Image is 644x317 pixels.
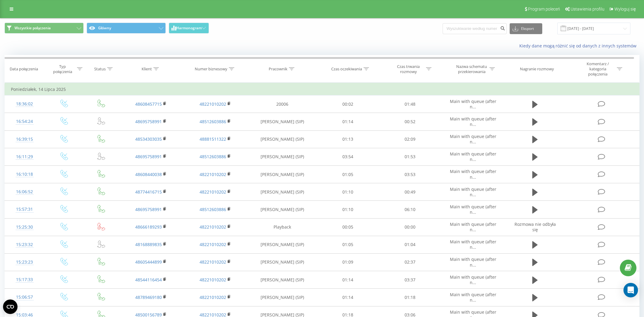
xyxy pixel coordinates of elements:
td: 01:05 [317,166,379,183]
button: Wszystkie połączenia [5,23,84,34]
a: 48221010202 [200,189,226,195]
a: 48512603886 [200,119,226,124]
td: 01:09 [317,253,379,271]
input: Wyszukiwanie według numeru [443,23,507,34]
td: [PERSON_NAME] (SIP) [248,166,317,183]
td: 01:05 [317,236,379,253]
div: 15:23:32 [11,239,38,251]
a: 48695758991 [135,119,162,124]
button: Open CMP widget [3,299,18,314]
span: Rozmowa nie odbyła się [514,221,556,232]
td: [PERSON_NAME] (SIP) [248,148,317,165]
button: Eksport [510,23,542,34]
div: 16:39:15 [11,133,38,145]
td: 01:10 [317,201,379,218]
span: Main with queue (after n... [450,116,496,127]
td: 01:53 [379,148,441,165]
a: Kiedy dane mogą różnić się od danych z innych systemów [519,43,639,49]
td: [PERSON_NAME] (SIP) [248,271,317,289]
td: [PERSON_NAME] (SIP) [248,253,317,271]
div: Czas oczekiwania [331,66,362,72]
a: 48534303035 [135,136,162,142]
td: 00:49 [379,183,441,201]
div: Czas trwania rozmowy [392,64,425,74]
span: Program poleceń [528,7,560,11]
a: 48168889835 [135,242,162,247]
span: Wszystkie połączenia [14,26,51,30]
td: 03:54 [317,148,379,165]
a: 48544116454 [135,277,162,283]
td: 03:53 [379,166,441,183]
div: 16:54:24 [11,116,38,127]
span: Main with queue (after n... [450,221,496,232]
a: 48221010202 [200,242,226,247]
td: [PERSON_NAME] (SIP) [248,183,317,201]
span: Main with queue (after n... [450,186,496,197]
td: 02:37 [379,253,441,271]
span: Main with queue (after n... [450,292,496,303]
td: 01:14 [317,289,379,306]
span: Harmonogram [176,26,202,30]
span: Main with queue (after n... [450,151,496,162]
a: 48605444899 [135,259,162,265]
div: Nazwa schematu przekierowania [456,64,488,74]
td: 20006 [248,95,317,113]
a: 48221010202 [200,259,226,265]
a: 48666189293 [135,224,162,230]
span: Wyloguj się [614,7,636,11]
td: 02:09 [379,130,441,148]
div: 15:25:30 [11,221,38,233]
td: 00:02 [317,95,379,113]
span: Main with queue (after n... [450,239,496,250]
a: 48881511322 [200,136,226,142]
span: Main with queue (after n... [450,274,496,285]
span: Ustawienia profilu [571,7,604,11]
div: Komentarz / kategoria połączenia [580,61,615,77]
div: Nagranie rozmowy [520,66,554,72]
span: Main with queue (after n... [450,98,496,110]
td: 00:00 [379,218,441,236]
span: Main with queue (after n... [450,133,496,145]
td: [PERSON_NAME] (SIP) [248,113,317,130]
td: 01:14 [317,113,379,130]
div: Open Intercom Messenger [623,283,638,297]
span: Main with queue (after n... [450,204,496,215]
a: 48221010202 [200,171,226,177]
a: 48789469180 [135,294,162,300]
a: 48221010202 [200,101,226,107]
td: 00:52 [379,113,441,130]
a: 48221010202 [200,294,226,300]
td: [PERSON_NAME] (SIP) [248,201,317,218]
a: 48608440038 [135,171,162,177]
td: [PERSON_NAME] (SIP) [248,130,317,148]
div: 15:23:23 [11,256,38,268]
div: Klient [142,66,152,72]
td: [PERSON_NAME] (SIP) [248,236,317,253]
td: [PERSON_NAME] (SIP) [248,289,317,306]
span: Main with queue (after n... [450,168,496,180]
td: 01:18 [379,289,441,306]
div: Pracownik [269,66,287,72]
td: 01:14 [317,271,379,289]
td: Playback [248,218,317,236]
div: 15:57:31 [11,203,38,215]
div: Status [94,66,106,72]
div: Typ połączenia [50,64,75,74]
td: 06:10 [379,201,441,218]
a: 48695758991 [135,207,162,212]
td: Poniedziałek, 14 Lipca 2025 [5,83,639,95]
button: Główny [87,23,166,34]
div: 18:36:02 [11,98,38,110]
td: 01:10 [317,183,379,201]
a: 48512603886 [200,207,226,212]
div: Data połączenia [10,66,38,72]
div: 16:10:18 [11,168,38,180]
td: 00:05 [317,218,379,236]
div: 16:11:29 [11,151,38,163]
div: 15:06:57 [11,291,38,303]
a: 48221010202 [200,277,226,283]
div: Numer biznesowy [195,66,227,72]
a: 48774416715 [135,189,162,195]
div: 15:17:33 [11,274,38,286]
span: Main with queue (after n... [450,256,496,267]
